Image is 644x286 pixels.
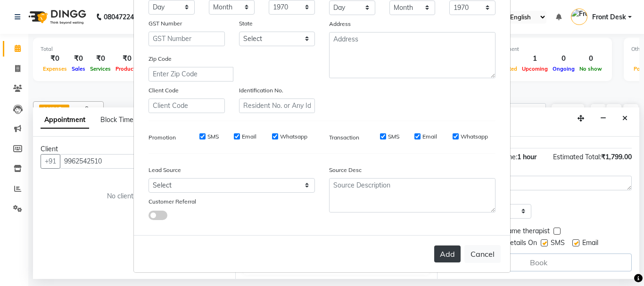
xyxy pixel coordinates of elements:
[329,133,359,142] label: Transaction
[329,20,351,28] label: Address
[242,132,256,141] label: Email
[149,133,176,142] label: Promotion
[149,55,172,63] label: Zip Code
[461,132,488,141] label: Whatsapp
[329,166,362,174] label: Source Desc
[239,19,253,28] label: State
[149,197,196,206] label: Customer Referral
[149,32,225,46] input: GST Number
[239,98,315,113] input: Resident No. or Any Id
[239,86,283,95] label: Identification No.
[149,67,233,82] input: Enter Zip Code
[434,245,461,262] button: Add
[149,166,181,174] label: Lead Source
[388,132,399,141] label: SMS
[280,132,307,141] label: Whatsapp
[149,86,179,95] label: Client Code
[464,245,501,263] button: Cancel
[149,98,225,113] input: Client Code
[422,132,437,141] label: Email
[207,132,219,141] label: SMS
[149,19,182,28] label: GST Number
